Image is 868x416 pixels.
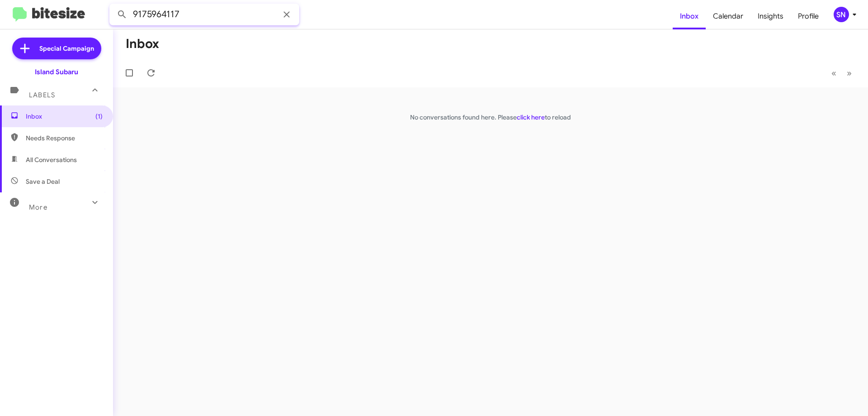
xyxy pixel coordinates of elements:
[109,4,299,25] input: Search
[95,112,103,121] span: (1)
[12,38,101,59] a: Special Campaign
[29,91,55,99] span: Labels
[750,3,791,29] a: Insights
[826,64,857,82] nav: Page navigation example
[831,67,836,79] span: «
[706,3,750,29] a: Calendar
[126,37,159,51] h1: Inbox
[35,67,78,77] div: Island Subaru
[847,67,852,79] span: »
[791,3,826,29] a: Profile
[673,3,706,29] a: Inbox
[826,7,858,22] button: SN
[29,203,47,211] span: More
[26,112,103,121] span: Inbox
[517,113,545,121] a: click here
[39,44,94,53] span: Special Campaign
[26,177,60,186] span: Save a Deal
[841,64,857,82] button: Next
[826,64,842,82] button: Previous
[26,134,103,143] span: Needs Response
[113,113,868,122] p: No conversations found here. Please to reload
[834,7,849,22] div: SN
[26,155,77,164] span: All Conversations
